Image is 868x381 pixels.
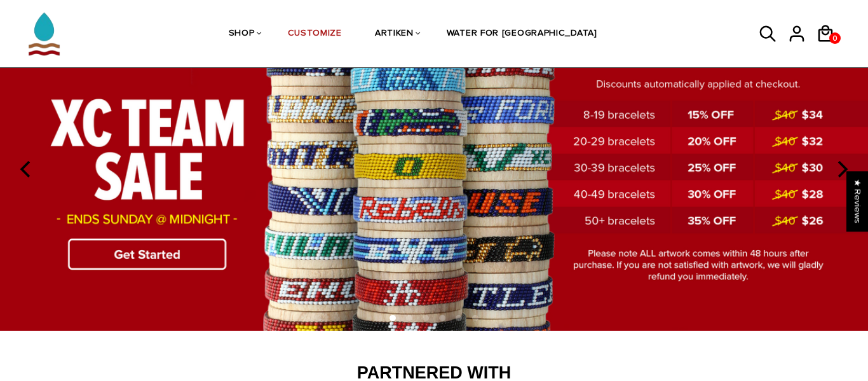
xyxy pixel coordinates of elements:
[827,155,855,183] button: next
[375,1,414,68] a: ARTIKEN
[829,31,841,46] span: 0
[288,1,342,68] a: CUSTOMIZE
[829,32,841,44] a: 0
[13,155,41,183] button: previous
[846,171,868,232] div: Click to open Judge.me floating reviews tab
[229,1,255,68] a: SHOP
[447,1,597,68] a: WATER FOR [GEOGRAPHIC_DATA]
